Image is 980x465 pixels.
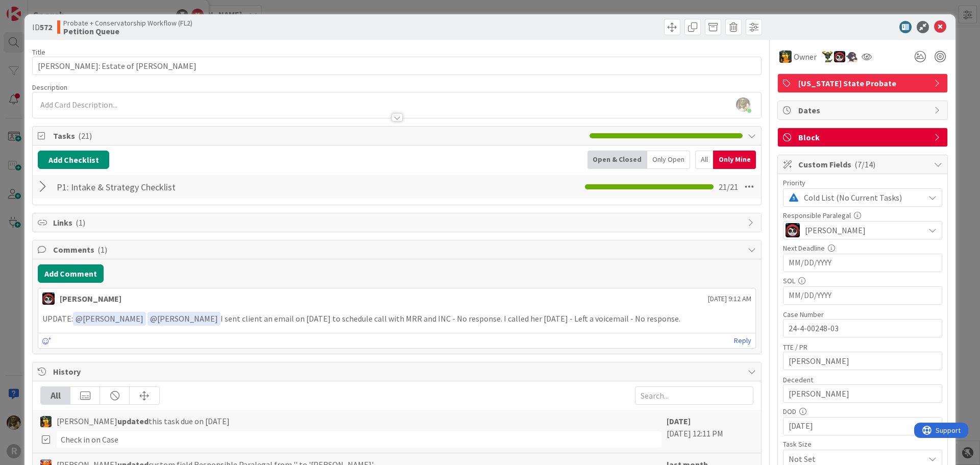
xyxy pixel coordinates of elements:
input: MM/DD/YYYY [789,287,937,304]
input: MM/DD/YYYY [789,418,937,435]
img: NC [822,51,833,62]
div: Check in on Case [57,431,661,448]
button: Add Comment [38,264,104,283]
span: ID [32,21,52,33]
span: [PERSON_NAME] this task due on [DATE] [57,415,230,427]
input: Add Checklist... [53,178,283,196]
span: Support [21,2,46,14]
span: ( 1 ) [97,244,107,255]
input: Search... [635,386,753,405]
span: Tasks [53,130,584,142]
img: JS [834,51,845,62]
div: DOD [783,408,942,415]
span: Comments [53,243,743,256]
div: Next Deadline [783,244,942,252]
label: Title [32,47,45,57]
span: @ [150,313,157,324]
div: Only Mine [713,151,756,169]
span: ( 1 ) [76,217,85,228]
b: [DATE] [667,416,691,426]
b: Petition Queue [63,27,192,35]
input: MM/DD/YYYY [789,254,937,272]
label: Case Number [783,310,824,319]
span: Custom Fields [798,158,929,170]
div: All [41,387,70,404]
span: Cold List (No Current Tasks) [804,190,919,205]
b: 572 [40,22,52,32]
span: Links [53,216,743,229]
div: All [695,151,713,169]
span: @ [76,313,83,324]
div: Task Size [783,440,942,448]
img: KN [846,51,857,62]
div: Responsible Paralegal [783,212,942,219]
a: Reply [734,334,751,347]
div: [DATE] 12:11 PM [667,415,753,448]
span: [US_STATE] State Probate [798,77,929,89]
img: MR [40,416,52,427]
span: [DATE] 9:12 AM [708,293,751,304]
span: Description [32,83,67,92]
span: 21 / 21 [719,181,738,193]
span: Probate + Conservatorship Workflow (FL2) [63,19,192,27]
span: ( 21 ) [78,131,92,141]
img: yW9LRPfq2I1p6cQkqhMnMPjKb8hcA9gF.jpg [736,97,750,112]
span: [PERSON_NAME] [150,313,218,324]
div: Priority [783,179,942,186]
span: Owner [794,51,817,63]
div: SOL [783,277,942,284]
span: History [53,365,743,378]
span: Dates [798,104,929,116]
input: type card name here... [32,57,762,75]
label: TTE / PR [783,342,807,352]
img: JS [42,292,55,305]
button: Add Checklist [38,151,109,169]
div: Open & Closed [587,151,647,169]
b: updated [117,416,149,426]
label: Decedent [783,375,813,384]
span: ( 7/14 ) [854,159,875,169]
img: MR [779,51,792,63]
span: Block [798,131,929,143]
p: UPDATE: I sent client an email on [DATE] to schedule call with MRR and INC - No response. I calle... [42,312,751,326]
span: [PERSON_NAME] [805,224,866,236]
div: Only Open [647,151,690,169]
span: [PERSON_NAME] [76,313,143,324]
div: [PERSON_NAME] [60,292,121,305]
img: JS [786,223,800,237]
